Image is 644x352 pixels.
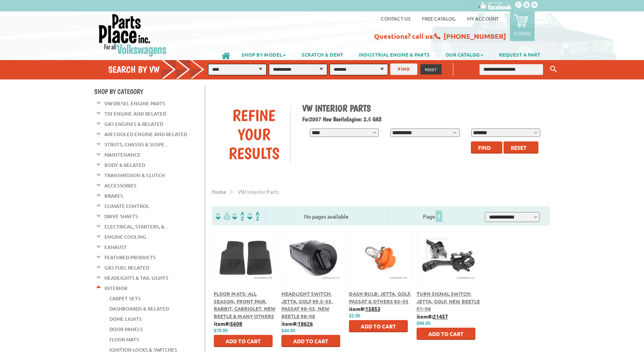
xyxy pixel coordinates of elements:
[417,321,431,326] span: $99.95
[417,328,475,340] button: Add to Cart
[104,242,127,252] a: Exhaust
[302,116,545,123] h2: 2007 New Beetle
[104,273,168,283] a: Headlights & Tail Lights
[281,328,295,333] span: $44.95
[218,106,290,163] div: Refine Your Results
[302,116,309,123] span: For
[346,116,382,123] span: Engine: 2.5 GAS
[293,338,328,344] span: Add to Cart
[425,67,437,72] span: RESET
[294,48,351,61] a: SCRATCH & DENT
[104,211,138,221] a: Drive Shafts
[365,305,380,312] u: 15853
[349,320,408,332] button: Add to Cart
[214,290,276,319] a: Floor Mats: All Season, Front Pair, Rabbit, Cabriolet, New Beetle & Many Others
[388,210,478,222] div: Page
[351,48,437,61] a: INDUSTRIAL ENGINE & PARTS
[214,335,273,347] button: Add to Cart
[104,98,165,108] a: VW Diesel Engine Parts
[104,140,168,149] a: Struts, Chassis & Suspe...
[548,63,559,76] button: Keyword Search
[104,191,123,201] a: Brakes
[281,335,340,347] button: Add to Cart
[109,324,143,334] a: Door Panels
[98,13,167,57] img: Parts Place Inc!
[467,15,499,22] a: My Account
[214,320,242,327] b: item#:
[104,252,156,262] a: Featured Products
[281,290,333,319] a: Headlight Switch: Jetta, Golf 99.5-05, Passat 98-05, New Beetle 98-08
[104,150,140,160] a: Maintenance
[104,181,136,190] a: Accessories
[104,283,127,293] a: Interior
[109,304,169,314] a: Dashboards & Related
[514,30,531,36] p: 0 items
[109,335,139,344] a: Floor Mats
[436,211,442,222] span: 1
[491,48,548,61] a: REQUEST A PART
[214,328,228,333] span: $79.95
[104,170,165,180] a: Transmission & Clutch
[349,290,411,304] a: Dash Bulb: Jetta, Golf, Passat & Others 93-05
[381,15,410,22] a: Contact us
[504,141,538,154] button: Reset
[471,141,502,154] button: Find
[433,313,448,320] u: 21457
[302,103,545,114] h1: VW Interior Parts
[510,11,535,41] a: 0 items
[417,313,448,320] b: item#:
[215,212,230,220] img: filterpricelow.svg
[246,212,261,220] img: Sort by Sales Rank
[94,87,204,95] h4: Shop By Category
[108,64,212,75] h4: Search by VW
[238,188,279,195] span: VW interior parts
[104,232,146,242] a: Engine Cooling
[438,48,491,61] a: OUR CATALOG
[104,263,149,273] a: Gas Fuel Related
[349,313,360,319] span: $2.95
[104,119,163,129] a: Gas Engines & Related
[230,212,246,220] img: Sort by Headline
[478,144,491,151] span: Find
[226,338,261,344] span: Add to Cart
[212,188,226,195] a: Home
[281,320,313,327] b: item#:
[109,293,140,303] a: Carpet Sets
[298,320,313,327] u: 18626
[390,63,417,75] button: FIND
[417,290,480,312] a: Turn Signal Switch: Jetta, Golf, New Beetle 01-06
[361,323,396,330] span: Add to Cart
[104,109,166,119] a: TDI Engine and Related
[265,212,388,220] div: No pages available
[104,201,149,211] a: Climate Control
[109,314,142,324] a: Dome Lights
[104,160,145,170] a: Body & Related
[349,305,380,312] b: item#:
[104,222,168,231] a: Electrical, Starters, &...
[420,64,442,75] button: RESET
[104,129,187,139] a: Air Cooled Engine and Related
[428,330,464,337] span: Add to Cart
[230,320,242,327] u: 5608
[234,48,294,61] a: SHOP BY MODEL
[422,15,456,22] a: Free Catalog
[511,144,527,151] span: Reset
